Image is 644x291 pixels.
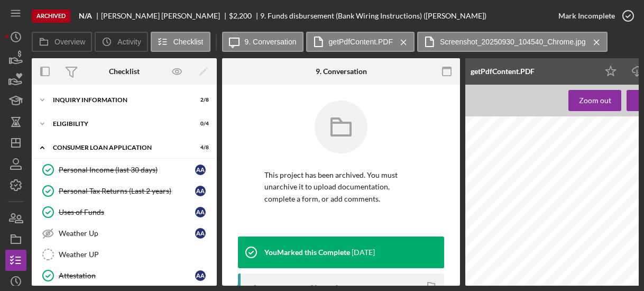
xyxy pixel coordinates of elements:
div: A A [195,228,206,239]
div: Checklist [109,67,140,76]
div: A A [195,207,206,217]
div: Mark Incomplete [558,5,615,26]
div: 0 / 4 [190,121,209,127]
label: getPdfContent.PDF [329,38,393,46]
p: This project has been archived. You must unarchive it to upload documentation, complete a form, o... [264,169,418,205]
div: $2,200 [229,12,252,20]
div: 9. Conversation [316,67,367,76]
span: Safe - [490,231,502,235]
div: Personal Tax Returns (Last 2 years) [59,187,195,195]
div: [PERSON_NAME] [PERSON_NAME] [101,12,229,20]
div: Archived [32,10,70,23]
a: Uses of FundsAA [37,202,211,223]
iframe: Intercom live chat [608,244,633,270]
button: Mark Incomplete [548,5,639,26]
span: Key benefits of automatic payments: [489,258,577,263]
label: Screenshot_20250930_104540_Chrome.jpg [440,38,586,46]
label: 9. Conversation [245,38,297,46]
span: Never worry about checks getting lost, delayed or stolen. [502,231,619,235]
div: Uses of Funds [59,208,195,216]
div: 2 / 8 [190,97,209,103]
div: Attestation [59,271,195,280]
button: Zoom out [568,90,621,111]
span: Fast - [490,223,501,228]
button: Activity [95,32,148,52]
div: You Marked this Complete [264,248,350,257]
div: A A [195,186,206,196]
span: Build savings automatically - [490,239,553,244]
div: Weather UP [59,250,211,259]
div: getPdfContent.PDF [471,67,535,76]
label: Checklist [173,38,204,46]
label: Activity [117,38,141,46]
div: Personal Income (last 30 days) [59,166,195,174]
span: Convenient - [489,211,517,215]
span: Set-up Guide [489,158,548,169]
div: Weather Up [59,229,195,238]
button: 9. Conversation [222,32,303,52]
span: from your account. [490,181,533,187]
span: Key benefits of direct deposit: [489,192,561,197]
div: A A [195,270,206,281]
button: Screenshot_20250930_104540_Chrome.jpg [417,32,608,52]
span: with [PERSON_NAME]. [489,272,538,277]
a: Weather UP [37,244,211,265]
span: You have immediate access to your money on the day of deposit. [502,223,636,228]
b: N/A [79,12,92,20]
div: 4 / 8 [190,144,209,151]
a: Personal Income (last 30 days)AA [37,159,211,180]
div: 9. Funds disbursement (Bank Wiring Instructions) ([PERSON_NAME]) [260,12,486,20]
div: Inquiry Information [53,97,182,103]
div: Consumer Loan Application [53,144,182,151]
button: Checklist [151,32,210,52]
a: AttestationAA [37,265,211,286]
button: getPdfContent.PDF [306,32,415,52]
div: Eligibility [53,121,182,127]
span: qualify for direct deposit. [491,251,533,256]
div: Zoom out [579,90,611,111]
span: choose. [489,205,505,210]
a: Personal Tax Returns (Last 2 years)AA [37,180,211,202]
label: Overview [54,38,85,46]
button: Overview [32,32,92,52]
a: Weather UpAA [37,223,211,244]
time: 2025-09-30 16:56 [352,248,375,257]
div: A A [195,165,206,175]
